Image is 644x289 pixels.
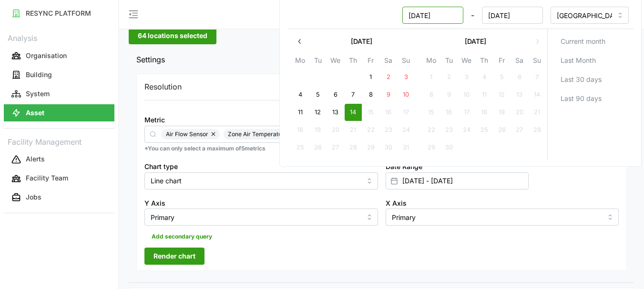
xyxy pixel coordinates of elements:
button: 27 August 2025 [327,140,344,157]
button: 5 September 2025 [493,69,511,86]
button: 3 August 2025 [398,69,415,86]
span: Last Month [561,52,596,69]
button: 11 September 2025 [476,87,493,104]
button: 26 August 2025 [309,140,327,157]
button: 18 September 2025 [476,104,493,121]
th: Su [397,55,415,69]
button: Last 30 days [552,71,630,88]
button: 24 August 2025 [398,122,415,139]
button: Organisation [4,47,114,64]
button: Render chart [144,248,204,265]
button: 19 September 2025 [493,104,511,121]
th: Mo [422,55,440,69]
th: We [458,55,475,69]
label: Chart type [144,161,178,172]
button: 15 September 2025 [423,104,440,121]
th: Tu [309,55,327,69]
th: Sa [511,55,528,69]
label: X Axis [386,198,407,209]
button: Last 90 days [552,90,630,107]
button: Current month [552,33,630,50]
div: Settings [129,71,634,283]
button: 4 August 2025 [292,87,309,104]
p: Facility Team [26,173,68,183]
a: Facility Team [4,169,114,188]
p: Building [26,70,52,80]
button: Settings [129,48,634,71]
a: Jobs [4,188,114,207]
label: Metric [144,115,165,125]
button: 25 September 2025 [476,122,493,139]
button: 9 September 2025 [440,87,458,104]
button: 23 August 2025 [380,122,397,139]
button: 27 September 2025 [511,122,528,139]
span: Last 30 days [561,71,602,88]
div: - [292,7,543,24]
button: 13 August 2025 [327,104,344,121]
button: 8 September 2025 [423,87,440,104]
span: Settings [136,48,620,71]
button: System [4,85,114,102]
input: Select Y axis [144,209,378,226]
button: 20 August 2025 [327,122,344,139]
button: 8 August 2025 [362,87,379,104]
button: Building [4,66,114,83]
button: 18 August 2025 [292,122,309,139]
button: 2 September 2025 [440,69,458,86]
button: Facility Team [4,170,114,187]
button: 6 August 2025 [327,87,344,104]
button: 30 September 2025 [440,140,458,157]
button: 20 September 2025 [511,104,528,121]
th: Fr [362,55,379,69]
span: Zone Air Temperature Sensor [228,129,308,140]
button: 64 locations selected [129,27,216,44]
th: Th [344,55,362,69]
button: 17 August 2025 [398,104,415,121]
p: *You can only select a maximum of 5 metrics [144,145,619,153]
p: Resolution [144,81,182,93]
p: Analysis [4,30,114,44]
button: 7 August 2025 [345,87,362,104]
input: Select chart type [144,172,378,189]
button: 6 September 2025 [511,69,528,86]
button: 22 August 2025 [362,122,379,139]
p: System [26,89,50,99]
th: Sa [379,55,397,69]
button: 9 August 2025 [380,87,397,104]
button: 23 September 2025 [440,122,458,139]
span: 64 locations selected [138,28,207,44]
th: Mo [291,55,309,69]
label: Y Axis [144,198,165,209]
p: Jobs [26,192,41,202]
button: 16 August 2025 [380,104,397,121]
button: 1 September 2025 [423,69,440,86]
span: Add secondary query [152,230,212,243]
button: Last Month [552,52,630,69]
th: We [327,55,344,69]
button: 3 September 2025 [458,69,475,86]
button: 22 September 2025 [423,122,440,139]
th: Fr [493,55,511,69]
button: 12 September 2025 [493,87,511,104]
a: Asset [4,103,114,122]
button: 2 August 2025 [380,69,397,86]
button: 24 September 2025 [458,122,475,139]
button: 21 August 2025 [345,122,362,139]
th: Su [528,55,546,69]
p: Alerts [26,154,45,164]
button: 17 September 2025 [458,104,475,121]
button: [DATE] [308,33,415,50]
input: Select date range [386,172,529,189]
button: 28 August 2025 [345,140,362,157]
button: 11 August 2025 [292,104,309,121]
p: Asset [26,108,44,118]
span: Current month [561,33,605,50]
button: 16 September 2025 [440,104,458,121]
button: RESYNC PLATFORM [4,5,114,22]
button: 21 September 2025 [529,104,546,121]
button: 14 August 2025 [345,104,362,121]
a: RESYNC PLATFORM [4,4,114,23]
button: 10 September 2025 [458,87,475,104]
button: 12 August 2025 [309,104,327,121]
button: [DATE] [422,33,529,50]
